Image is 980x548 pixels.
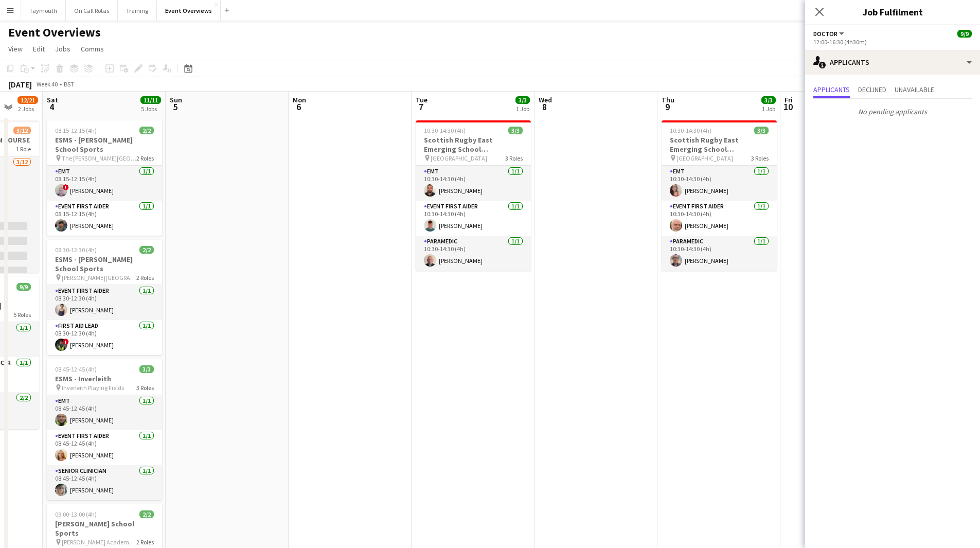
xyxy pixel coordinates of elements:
div: BST [64,80,74,88]
div: [DATE] [8,79,32,90]
span: Comms [81,44,104,54]
button: Training [118,1,157,21]
a: Jobs [51,42,75,56]
span: Unavailable [895,86,934,93]
div: Applicants [805,50,980,75]
span: Declined [858,86,886,93]
button: Event Overviews [157,1,221,21]
a: View [4,42,27,56]
span: Doctor [813,30,838,38]
p: No pending applicants [805,103,980,120]
span: Jobs [55,44,70,54]
button: On Call Rotas [66,1,118,21]
div: 12:00-16:30 (4h30m) [813,38,972,46]
button: Doctor [813,30,846,38]
button: Taymouth [21,1,66,21]
span: Week 40 [34,80,60,88]
span: Applicants [813,86,850,93]
span: 9/9 [957,30,972,38]
h1: Event Overviews [8,25,101,40]
h3: Job Fulfilment [805,5,980,19]
a: Comms [77,42,108,56]
span: View [8,44,23,54]
span: Edit [33,44,45,54]
a: Edit [29,42,49,56]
